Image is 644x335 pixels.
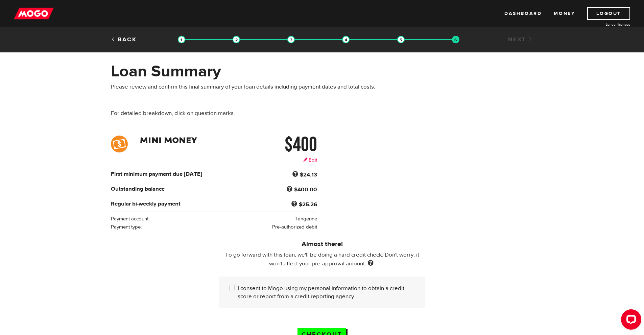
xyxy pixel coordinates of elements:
img: transparent-188c492fd9eaac0f573672f40bb141c2.gif [452,36,459,43]
b: $25.26 [299,201,317,208]
b: $24.13 [300,171,317,178]
b: Outstanding balance [111,185,165,193]
span: Payment account: [111,216,149,222]
a: Back [111,36,137,43]
img: transparent-188c492fd9eaac0f573672f40bb141c2.gif [178,36,185,43]
a: Logout [587,7,630,20]
img: transparent-188c492fd9eaac0f573672f40bb141c2.gif [342,36,350,43]
a: Dashboard [504,7,542,20]
h2: $400 [252,136,317,152]
iframe: LiveChat chat widget [616,307,644,335]
b: Regular bi-weekly payment [111,200,181,208]
h1: Loan Summary [111,63,389,80]
a: Lender licences [579,22,630,27]
p: Please review and confirm this final summary of your loan details including payment dates and tot... [111,83,389,91]
a: Next [508,36,533,43]
b: First minimum payment due [DATE] [111,170,202,178]
span: Tangerine [295,216,317,222]
span: Pre-authorized debit [272,224,317,230]
a: Edit [303,157,317,164]
img: transparent-188c492fd9eaac0f573672f40bb141c2.gif [233,36,240,43]
input: I consent to Mogo using my personal information to obtain a credit score or report from a credit ... [229,284,238,293]
img: mogo_logo-11ee424be714fa7cbb0f0f49df9e16ec.png [14,7,54,20]
a: Money [554,7,575,20]
h5: Almost there! [219,240,425,248]
img: transparent-188c492fd9eaac0f573672f40bb141c2.gif [397,36,405,43]
span: To go forward with this loan, we'll be doing a hard credit check. Don't worry, it won't affect yo... [225,251,419,267]
p: For detailed breakdown, click on question marks. [111,109,389,117]
b: $400.00 [294,186,317,193]
label: I consent to Mogo using my personal information to obtain a credit score or report from a credit ... [238,284,415,301]
img: transparent-188c492fd9eaac0f573672f40bb141c2.gif [287,36,295,43]
span: Payment type: [111,224,142,230]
